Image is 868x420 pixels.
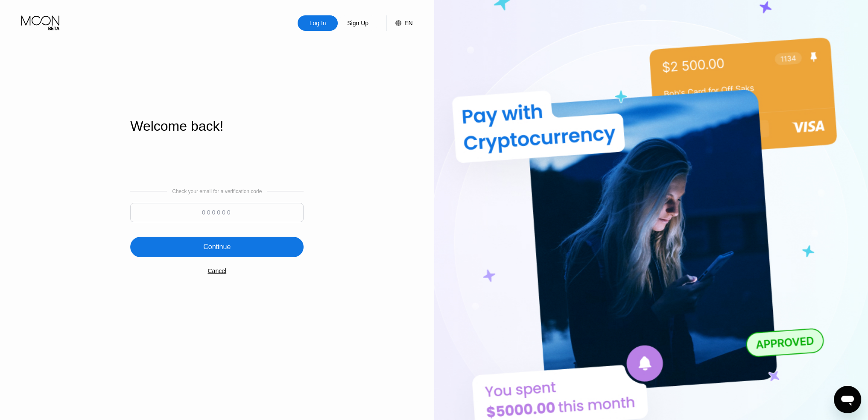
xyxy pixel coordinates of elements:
[338,15,378,31] div: Sign Up
[386,15,412,31] div: EN
[834,386,861,413] iframe: Button to launch messaging window
[203,243,231,251] div: Continue
[404,20,412,26] div: EN
[208,267,226,274] div: Cancel
[130,237,304,257] div: Continue
[309,19,327,27] div: Log In
[130,203,304,222] input: 000000
[172,188,262,194] div: Check your email for a verification code
[130,118,304,134] div: Welcome back!
[346,19,369,27] div: Sign Up
[298,15,338,31] div: Log In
